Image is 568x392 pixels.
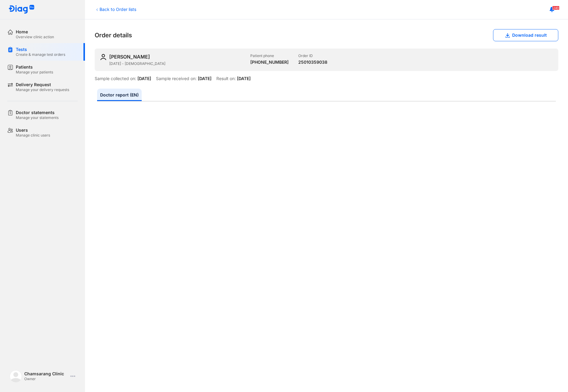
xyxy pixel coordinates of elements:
[16,87,69,92] div: Manage your delivery requests
[250,59,289,65] div: [PHONE_NUMBER]
[16,64,53,70] div: Patients
[16,52,65,57] div: Create & manage test orders
[16,133,50,138] div: Manage clinic users
[137,76,151,81] div: [DATE]
[493,29,558,41] button: Download result
[97,89,142,101] a: Doctor report (EN)
[250,53,289,58] div: Patient phone
[24,377,68,381] div: Owner
[16,110,59,115] div: Doctor statements
[198,76,211,81] div: [DATE]
[237,76,251,81] div: [DATE]
[216,76,236,81] div: Result on:
[10,370,22,382] img: logo
[298,59,327,65] div: 25010359038
[16,47,65,52] div: Tests
[95,76,136,81] div: Sample collected on:
[16,115,59,120] div: Manage your statements
[16,35,54,39] div: Overview clinic action
[16,70,53,75] div: Manage your patients
[16,29,54,35] div: Home
[109,61,245,66] div: [DATE] - [DEMOGRAPHIC_DATA]
[109,53,150,60] div: [PERSON_NAME]
[95,29,558,41] div: Order details
[24,371,68,377] div: Chamsarang Clinic
[16,127,50,133] div: Users
[552,6,560,10] span: 240
[16,82,69,87] div: Delivery Request
[95,6,136,12] div: Back to Order lists
[8,5,35,14] img: logo
[298,53,327,58] div: Order ID
[100,53,107,61] img: user-icon
[156,76,197,81] div: Sample received on:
